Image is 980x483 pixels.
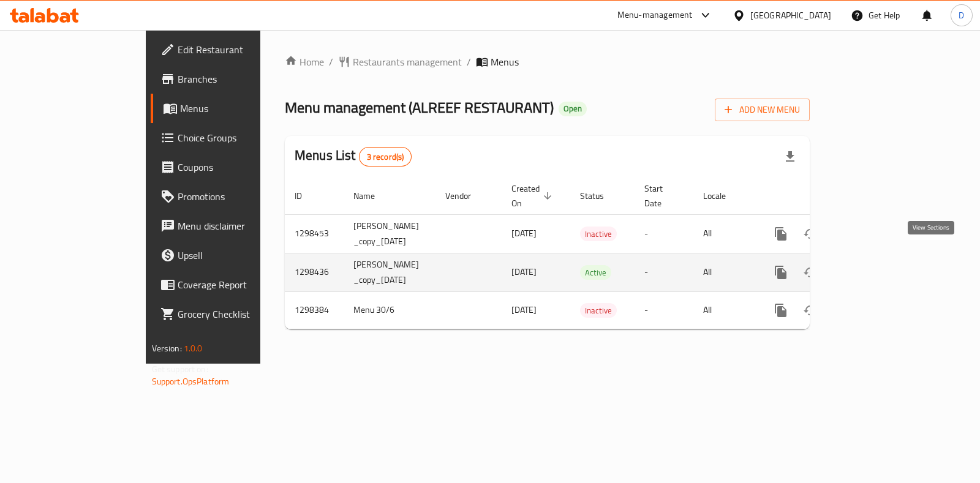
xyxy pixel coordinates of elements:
[151,123,309,152] a: Choice Groups
[559,102,587,116] div: Open
[467,54,471,69] li: /
[580,227,617,241] span: Inactive
[151,299,309,329] a: Grocery Checklist
[580,303,617,318] div: Inactive
[353,54,462,69] span: Restaurants management
[766,219,796,249] button: more
[644,181,679,211] span: Start Date
[151,211,309,241] a: Menu disclaimer
[151,94,309,123] a: Menus
[180,101,300,116] span: Menus
[344,291,435,329] td: Menu 30/6
[151,35,309,64] a: Edit Restaurant
[635,214,693,253] td: -
[511,302,537,318] span: [DATE]
[359,147,412,167] div: Total records count
[151,270,309,299] a: Coverage Report
[617,8,693,23] div: Menu-management
[295,189,318,203] span: ID
[152,340,182,356] span: Version:
[580,266,611,280] span: Active
[178,307,300,321] span: Grocery Checklist
[184,340,203,356] span: 1.0.0
[693,291,756,329] td: All
[703,189,742,203] span: Locale
[285,178,894,329] table: enhanced table
[511,225,537,241] span: [DATE]
[152,361,208,377] span: Get support on:
[360,151,412,163] span: 3 record(s)
[178,189,300,204] span: Promotions
[756,178,894,215] th: Actions
[178,160,300,174] span: Coupons
[178,42,300,57] span: Edit Restaurant
[775,142,805,171] div: Export file
[151,241,309,270] a: Upsell
[693,253,756,291] td: All
[750,9,831,22] div: [GEOGRAPHIC_DATA]
[285,214,344,253] td: 1298453
[338,54,462,69] a: Restaurants management
[580,189,620,203] span: Status
[285,54,810,69] nav: breadcrumb
[178,130,300,145] span: Choice Groups
[178,219,300,233] span: Menu disclaimer
[353,189,391,203] span: Name
[693,214,756,253] td: All
[295,146,412,167] h2: Menus List
[329,54,333,69] li: /
[580,304,617,318] span: Inactive
[178,248,300,263] span: Upsell
[344,214,435,253] td: [PERSON_NAME] _copy_[DATE]
[635,253,693,291] td: -
[151,182,309,211] a: Promotions
[178,277,300,292] span: Coverage Report
[796,219,825,249] button: Change Status
[344,253,435,291] td: [PERSON_NAME] _copy_[DATE]
[796,296,825,325] button: Change Status
[152,373,230,389] a: Support.OpsPlatform
[511,181,556,211] span: Created On
[766,296,796,325] button: more
[725,102,800,118] span: Add New Menu
[635,291,693,329] td: -
[766,258,796,287] button: more
[285,253,344,291] td: 1298436
[491,54,519,69] span: Menus
[151,64,309,94] a: Branches
[559,103,587,114] span: Open
[151,152,309,182] a: Coupons
[715,99,810,121] button: Add New Menu
[285,94,554,121] span: Menu management ( ALREEF RESTAURANT )
[796,258,825,287] button: Change Status
[178,72,300,86] span: Branches
[445,189,487,203] span: Vendor
[511,264,537,280] span: [DATE]
[285,291,344,329] td: 1298384
[959,9,964,22] span: D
